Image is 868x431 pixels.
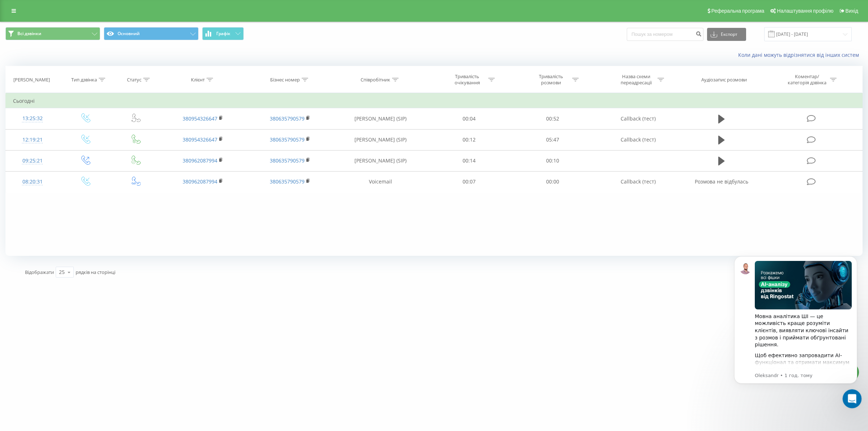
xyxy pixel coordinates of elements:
[511,150,595,171] td: 00:10
[711,8,765,14] span: Реферальна програма
[723,245,868,411] iframe: Intercom notifications повідомлення
[270,77,300,83] div: Бізнес номер
[427,129,511,150] td: 00:12
[701,77,747,83] div: Аудіозапис розмови
[843,389,862,409] iframe: Intercom live chat
[361,77,390,83] div: Співробітник
[127,77,141,83] div: Статус
[333,108,427,129] td: [PERSON_NAME] (SIP)
[13,175,52,189] div: 08:20:31
[216,31,230,36] span: Графік
[617,73,656,86] div: Назва схеми переадресації
[427,108,511,129] td: 00:04
[270,115,305,122] a: 380635790579
[427,150,511,171] td: 00:14
[104,27,199,40] button: Основний
[333,129,427,150] td: [PERSON_NAME] (SIP)
[846,8,858,14] span: Вихід
[25,269,54,275] span: Відображати
[270,178,305,185] a: 380635790579
[270,157,305,164] a: 380635790579
[13,154,52,168] div: 09:25:21
[5,27,100,40] button: Всі дзвінки
[333,150,427,171] td: [PERSON_NAME] (SIP)
[183,157,217,164] a: 380962087994
[627,28,703,41] input: Пошук за номером
[595,129,682,150] td: Callback (тест)
[695,178,748,185] span: Розмова не відбулась
[333,171,427,192] td: Voicemail
[76,269,115,275] span: рядків на сторінці
[270,136,305,143] a: 380635790579
[427,171,511,192] td: 00:07
[511,108,595,129] td: 00:52
[13,77,50,83] div: [PERSON_NAME]
[13,111,52,126] div: 13:25:32
[707,28,746,41] button: Експорт
[532,73,570,86] div: Тривалість розмови
[777,8,833,14] span: Налаштування профілю
[13,133,52,147] div: 12:19:21
[202,27,244,40] button: Графік
[511,171,595,192] td: 00:00
[6,94,863,108] td: Сьогодні
[595,108,682,129] td: Callback (тест)
[191,77,205,83] div: Клієнт
[71,77,97,83] div: Тип дзвінка
[183,115,217,122] a: 380954326647
[183,178,217,185] a: 380962087994
[511,129,595,150] td: 05:47
[183,136,217,143] a: 380954326647
[17,31,41,37] span: Всі дзвінки
[595,171,682,192] td: Callback (тест)
[59,269,65,276] div: 25
[786,73,828,86] div: Коментар/категорія дзвінка
[448,73,486,86] div: Тривалість очікування
[738,51,863,58] a: Коли дані можуть відрізнятися вiд інших систем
